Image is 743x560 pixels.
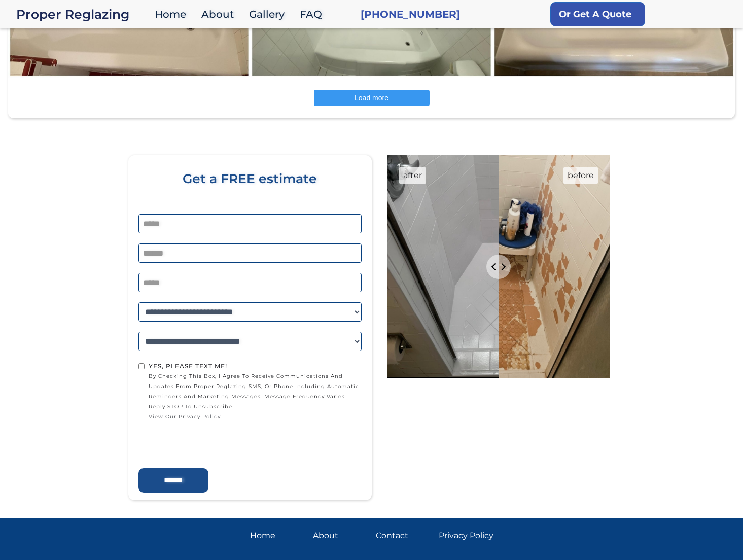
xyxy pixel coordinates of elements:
a: FAQ [295,4,332,25]
a: home [16,7,150,21]
span: by checking this box, I agree to receive communications and updates from Proper Reglazing SMS, or... [149,371,362,422]
input: Yes, Please text me!by checking this box, I agree to receive communications and updates from Prop... [138,363,145,369]
a: Home [250,529,305,543]
a: Home [150,4,196,25]
div: Get a FREE estimate [138,171,362,214]
button: Load more posts [314,90,430,106]
a: Or Get A Quote [550,2,645,26]
a: Contact [376,529,431,543]
iframe: reCAPTCHA [138,425,293,464]
a: [PHONE_NUMBER] [361,7,460,21]
a: About [313,529,368,543]
a: About [196,4,244,25]
div: Proper Reglazing [16,7,150,21]
div: Yes, Please text me! [149,361,362,371]
a: Gallery [244,4,295,25]
a: Privacy Policy [439,529,493,543]
a: view our privacy policy. [149,412,362,422]
span: Load more [355,94,388,102]
form: Home page form [133,171,367,493]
